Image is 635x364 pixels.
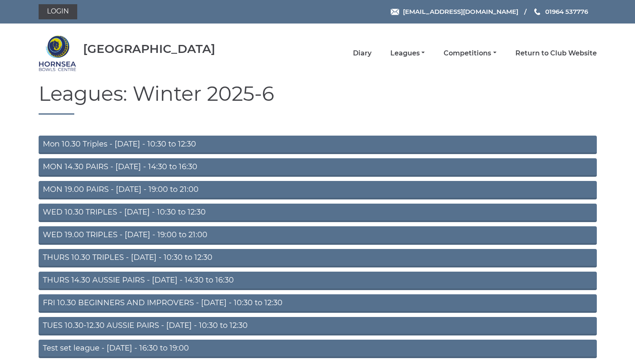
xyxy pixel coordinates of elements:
a: FRI 10.30 BEGINNERS AND IMPROVERS - [DATE] - 10:30 to 12:30 [39,294,597,313]
img: Hornsea Bowls Centre [39,34,76,72]
a: Phone us 01964 537776 [533,7,588,16]
a: TUES 10.30-12.30 AUSSIE PAIRS - [DATE] - 10:30 to 12:30 [39,317,597,335]
a: Test set league - [DATE] - 16:30 to 19:00 [39,340,597,358]
a: Return to Club Website [515,49,597,58]
a: Competitions [444,49,496,58]
span: [EMAIL_ADDRESS][DOMAIN_NAME] [403,8,518,16]
a: THURS 14.30 AUSSIE PAIRS - [DATE] - 14:30 to 16:30 [39,272,597,290]
a: WED 19.00 TRIPLES - [DATE] - 19:00 to 21:00 [39,226,597,245]
a: Email [EMAIL_ADDRESS][DOMAIN_NAME] [391,7,518,16]
span: 01964 537776 [545,8,588,16]
a: Diary [353,49,371,58]
a: MON 14.30 PAIRS - [DATE] - 14:30 to 16:30 [39,158,597,177]
a: Leagues [390,49,425,58]
a: Login [39,4,77,19]
img: Phone us [534,8,540,15]
h1: Leagues: Winter 2025-6 [39,83,597,115]
a: Mon 10.30 Triples - [DATE] - 10:30 to 12:30 [39,136,597,154]
a: THURS 10.30 TRIPLES - [DATE] - 10:30 to 12:30 [39,249,597,267]
a: MON 19.00 PAIRS - [DATE] - 19:00 to 21:00 [39,181,597,199]
img: Email [391,9,399,15]
div: [GEOGRAPHIC_DATA] [83,42,215,55]
a: WED 10.30 TRIPLES - [DATE] - 10:30 to 12:30 [39,204,597,222]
